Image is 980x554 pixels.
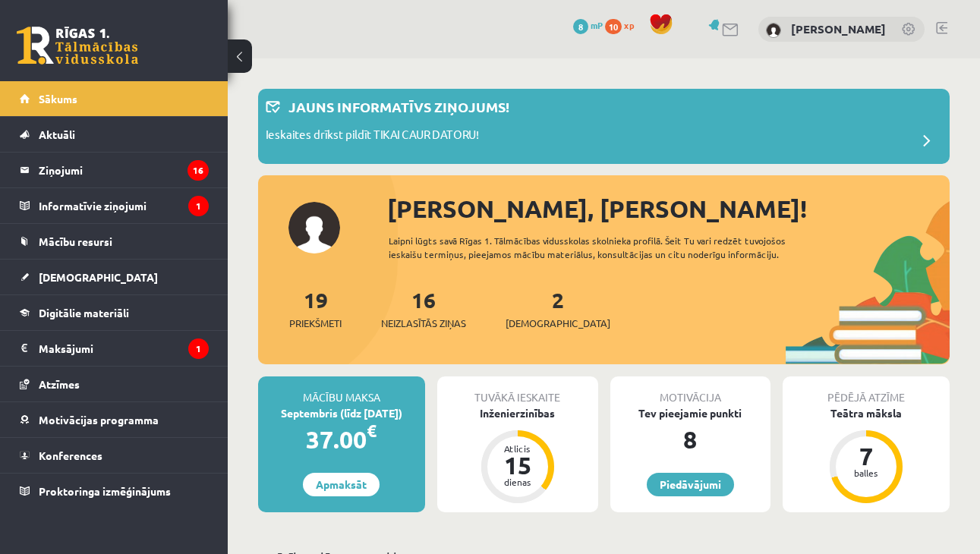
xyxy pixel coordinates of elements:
span: mP [591,19,603,31]
span: Priekšmeti [289,316,342,331]
a: Mācību resursi [20,224,209,259]
a: Informatīvie ziņojumi1 [20,188,209,223]
legend: Informatīvie ziņojumi [39,188,209,223]
div: balles [843,468,889,477]
i: 1 [188,338,209,359]
a: Teātra māksla 7 balles [783,405,950,505]
a: Maksājumi1 [20,331,209,366]
a: Digitālie materiāli [20,295,209,330]
img: Jānis Salmiņš [766,23,781,38]
p: Ieskaites drīkst pildīt TIKAI CAUR DATORU! [266,126,479,147]
a: Ziņojumi16 [20,153,209,187]
legend: Maksājumi [39,331,209,366]
a: Sākums [20,81,209,116]
span: 10 [605,19,622,34]
div: Tuvākā ieskaite [437,376,598,405]
a: Konferences [20,438,209,473]
div: 37.00 [258,421,425,458]
span: 8 [573,19,588,34]
span: [DEMOGRAPHIC_DATA] [506,316,610,331]
a: Piedāvājumi [647,473,734,496]
span: Atzīmes [39,377,80,391]
span: Aktuāli [39,127,75,141]
a: Proktoringa izmēģinājums [20,474,209,508]
div: Motivācija [610,376,771,405]
a: [PERSON_NAME] [791,21,886,36]
div: Inženierzinības [437,405,598,421]
a: 2[DEMOGRAPHIC_DATA] [506,286,610,331]
span: Neizlasītās ziņas [381,316,466,331]
div: Laipni lūgts savā Rīgas 1. Tālmācības vidusskolas skolnieka profilā. Šeit Tu vari redzēt tuvojošo... [389,234,804,261]
div: Atlicis [495,444,540,453]
a: Jauns informatīvs ziņojums! Ieskaites drīkst pildīt TIKAI CAUR DATORU! [266,96,942,156]
a: 10 xp [605,19,641,31]
span: [DEMOGRAPHIC_DATA] [39,270,158,284]
div: dienas [495,477,540,486]
div: Teātra māksla [783,405,950,421]
a: 16Neizlasītās ziņas [381,286,466,331]
div: Septembris (līdz [DATE]) [258,405,425,421]
span: Sākums [39,92,77,105]
span: xp [624,19,634,31]
a: 19Priekšmeti [289,286,342,331]
p: Jauns informatīvs ziņojums! [288,96,509,117]
div: [PERSON_NAME], [PERSON_NAME]! [387,190,950,227]
div: 8 [610,421,771,458]
a: Apmaksāt [303,473,380,496]
span: € [367,420,377,442]
a: 8 mP [573,19,603,31]
span: Digitālie materiāli [39,306,129,319]
div: 7 [843,444,889,468]
div: 15 [495,453,540,477]
a: [DEMOGRAPHIC_DATA] [20,260,209,294]
a: Atzīmes [20,367,209,401]
i: 1 [188,196,209,216]
span: Motivācijas programma [39,413,159,427]
span: Mācību resursi [39,235,112,248]
div: Pēdējā atzīme [783,376,950,405]
span: Konferences [39,449,102,462]
div: Mācību maksa [258,376,425,405]
a: Inženierzinības Atlicis 15 dienas [437,405,598,505]
a: Aktuāli [20,117,209,152]
i: 16 [187,160,209,181]
span: Proktoringa izmēģinājums [39,484,171,498]
a: Rīgas 1. Tālmācības vidusskola [17,27,138,65]
a: Motivācijas programma [20,402,209,437]
legend: Ziņojumi [39,153,209,187]
div: Tev pieejamie punkti [610,405,771,421]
